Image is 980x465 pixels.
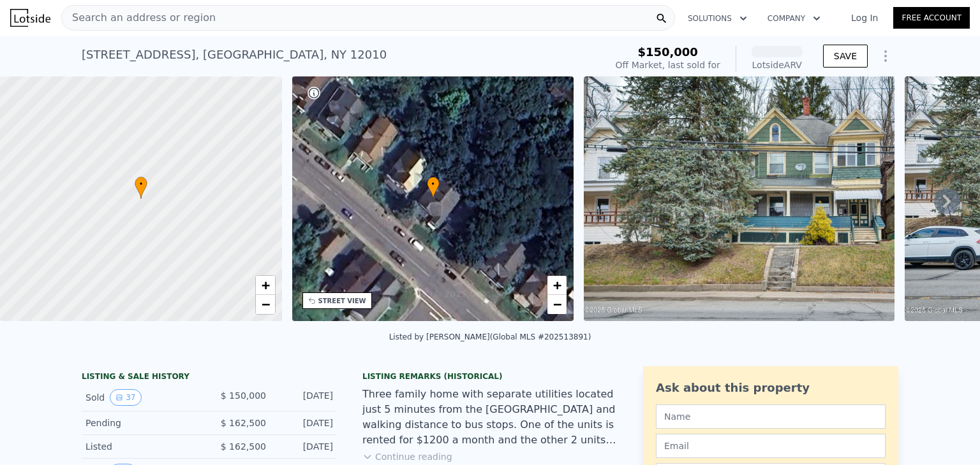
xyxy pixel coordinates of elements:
span: − [553,296,561,312]
button: SAVE [823,45,868,68]
div: Sold [85,389,199,406]
span: + [261,277,269,293]
div: Listed by [PERSON_NAME] (Global MLS #202513891) [389,333,591,341]
span: • [427,178,440,190]
div: Listed [85,440,199,453]
span: • [135,178,147,190]
div: [STREET_ADDRESS] , [GEOGRAPHIC_DATA] , NY 12010 [82,46,387,64]
div: Three family home with separate utilities located just 5 minutes from the [GEOGRAPHIC_DATA] and w... [362,387,618,448]
div: STREET VIEW [318,296,366,306]
a: Zoom out [547,295,567,314]
img: Lotside [10,9,50,27]
span: $ 162,500 [221,441,266,452]
input: Email [656,434,886,458]
a: Zoom in [256,276,275,295]
div: Off Market, last sold for [616,59,720,71]
a: Free Account [893,7,970,29]
div: Lotside ARV [752,59,803,71]
button: View historical data [110,389,141,406]
div: Pending [85,417,199,429]
span: Search an address or region [62,10,216,25]
button: Company [757,7,831,30]
span: − [261,296,269,312]
a: Zoom in [547,276,567,295]
div: Ask about this property [656,379,886,397]
span: $ 150,000 [221,390,266,401]
input: Name [656,404,886,429]
div: LISTING & SALE HISTORY [82,371,337,384]
button: Show Options [873,43,898,69]
div: Listing Remarks (Historical) [362,371,618,382]
a: Zoom out [256,295,275,314]
button: Continue reading [362,450,452,463]
button: Solutions [678,7,757,30]
div: [DATE] [276,417,333,429]
span: + [553,277,561,293]
div: [DATE] [276,440,333,453]
div: [DATE] [276,389,333,406]
span: $ 162,500 [221,418,266,428]
a: Log In [836,11,893,24]
div: • [427,176,440,199]
div: • [135,176,147,199]
span: $150,000 [637,45,698,59]
img: Sale: 141078503 Parcel: 69733989 [584,76,895,321]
